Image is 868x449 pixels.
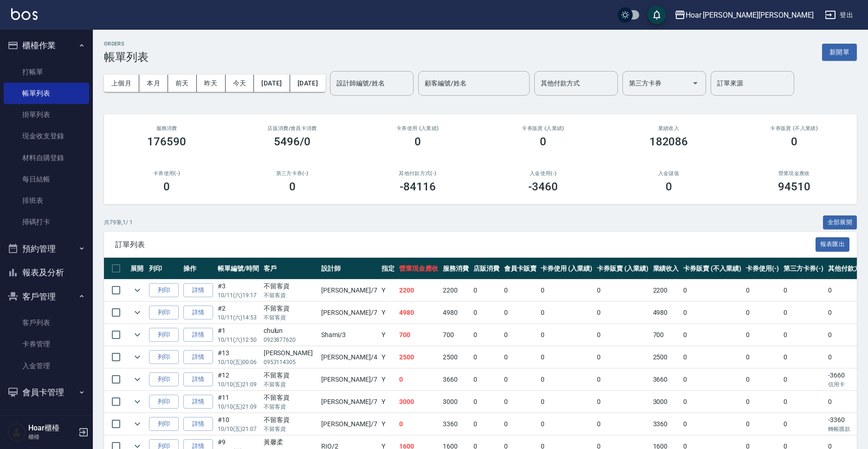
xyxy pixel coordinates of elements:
p: 不留客資 [264,380,317,389]
button: [DATE] [254,75,290,92]
td: 0 [538,302,595,324]
button: 列印 [149,372,179,387]
td: 3660 [651,369,681,390]
td: 0 [681,413,743,435]
button: expand row [130,350,144,364]
div: 不留客資 [264,304,317,313]
td: 0 [538,369,595,390]
h3: 5496/0 [274,135,311,148]
td: Y [379,369,397,390]
a: 入金管理 [4,355,89,377]
h3: -3460 [528,180,558,193]
td: 0 [502,280,539,301]
th: 帳單編號/時間 [215,258,261,280]
button: 報表匯出 [816,237,850,252]
a: 帳單列表 [4,83,89,104]
h3: 0 [666,180,672,193]
td: 0 [744,346,782,368]
th: 操作 [181,258,215,280]
h2: 卡券販賣 (不入業績) [743,125,846,131]
h2: 入金儲值 [617,170,720,176]
td: 2200 [440,280,471,301]
td: 0 [595,369,651,390]
td: [PERSON_NAME] /7 [319,391,379,413]
h2: ORDERS [104,41,149,47]
h3: 0 [791,135,797,148]
th: 卡券販賣 (入業績) [595,258,651,280]
h2: 第三方卡券(-) [240,170,343,176]
td: 2500 [440,346,471,368]
td: #11 [215,391,261,413]
p: 不留客資 [264,425,317,433]
td: Y [379,324,397,346]
div: 不留客資 [264,393,317,403]
p: 10/10 (五) 21:07 [218,425,259,433]
td: 3360 [651,413,681,435]
span: 訂單列表 [115,240,816,249]
button: expand row [130,283,144,297]
button: 列印 [149,306,179,320]
th: 會員卡販賣 [502,258,539,280]
h2: 卡券使用 (入業績) [366,125,469,131]
p: 不留客資 [264,313,317,322]
p: 10/11 (六) 12:50 [218,336,259,344]
td: 0 [471,346,502,368]
td: 0 [397,413,440,435]
td: #10 [215,413,261,435]
a: 材料自購登錄 [4,147,89,169]
a: 詳情 [183,372,213,387]
div: Hoar [PERSON_NAME][PERSON_NAME] [686,9,814,21]
a: 詳情 [183,328,213,342]
p: 共 79 筆, 1 / 1 [104,218,133,227]
a: 新開單 [822,47,857,56]
td: Shami /3 [319,324,379,346]
td: 0 [471,369,502,390]
td: 0 [744,391,782,413]
a: 現金收支登錄 [4,125,89,147]
td: 2500 [397,346,440,368]
td: #3 [215,280,261,301]
p: 櫃檯 [28,433,76,441]
td: 0 [781,280,826,301]
td: 0 [744,324,782,346]
p: 不留客資 [264,403,317,411]
td: 700 [397,324,440,346]
td: [PERSON_NAME] /7 [319,302,379,324]
td: 0 [471,391,502,413]
a: 掃碼打卡 [4,211,89,233]
button: 今天 [226,75,254,92]
td: 3000 [397,391,440,413]
td: 700 [651,324,681,346]
button: 新開單 [822,44,857,61]
td: 0 [471,280,502,301]
a: 卡券管理 [4,333,89,355]
a: 排班表 [4,190,89,211]
th: 卡券使用 (入業績) [538,258,595,280]
h3: 0 [289,180,296,193]
img: Logo [11,8,38,20]
a: 詳情 [183,395,213,409]
th: 營業現金應收 [397,258,440,280]
td: [PERSON_NAME] /7 [319,413,379,435]
button: expand row [130,372,144,386]
td: 0 [502,391,539,413]
h2: 其他付款方式(-) [366,170,469,176]
p: 不留客資 [264,291,317,299]
td: Y [379,302,397,324]
td: 0 [681,280,743,301]
td: 0 [502,324,539,346]
a: 詳情 [183,306,213,320]
td: 0 [744,413,782,435]
p: 0953114305 [264,358,317,366]
td: Y [379,391,397,413]
a: 報表匯出 [816,240,850,248]
h2: 店販消費 /會員卡消費 [240,125,343,131]
th: 設計師 [319,258,379,280]
td: 0 [502,346,539,368]
td: 0 [471,413,502,435]
td: #1 [215,324,261,346]
button: 列印 [149,395,179,409]
td: 0 [781,369,826,390]
a: 掛單列表 [4,104,89,125]
th: 第三方卡券(-) [781,258,826,280]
